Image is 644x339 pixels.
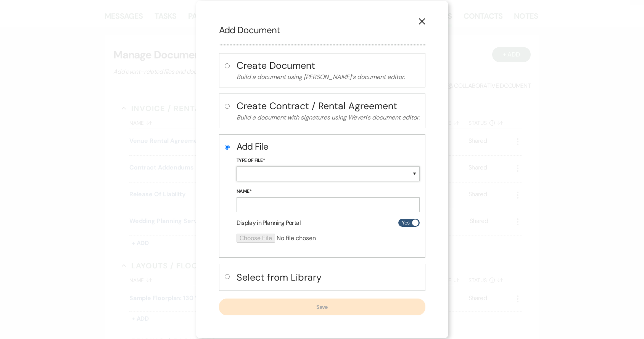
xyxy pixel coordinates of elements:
[237,99,420,123] button: Create Contract / Rental AgreementBuild a document with signatures using Weven's document editor.
[402,218,409,228] span: Yes
[237,113,420,123] p: Build a document with signatures using Weven's document editor.
[237,271,420,284] h4: Select from Library
[219,299,425,315] button: Save
[219,24,425,37] h2: Add Document
[237,218,420,228] div: Display in Planning Portal
[237,59,420,72] h4: Create Document
[237,140,420,153] h2: Add File
[237,72,420,82] p: Build a document using [PERSON_NAME]'s document editor.
[237,99,420,113] h4: Create Contract / Rental Agreement
[237,157,420,165] label: Type of File*
[237,187,420,196] label: Name*
[237,59,420,82] button: Create DocumentBuild a document using [PERSON_NAME]'s document editor.
[237,270,420,285] button: Select from Library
